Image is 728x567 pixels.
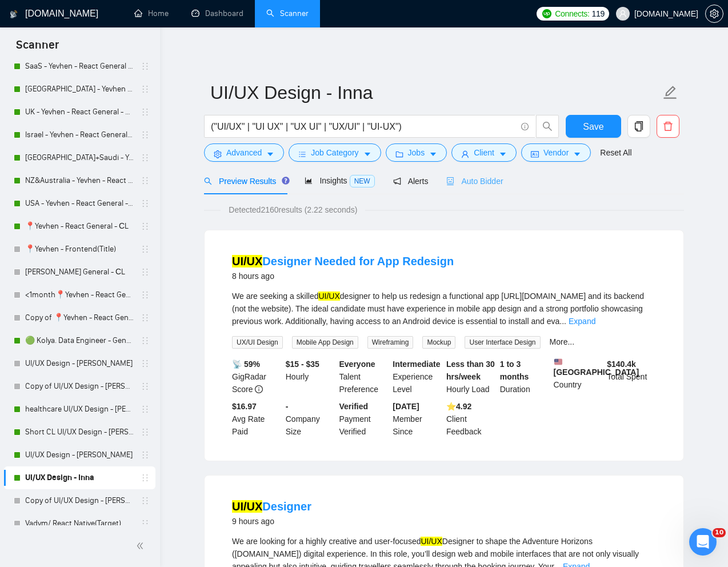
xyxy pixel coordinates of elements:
a: homeHome [134,9,169,18]
span: robot [446,177,454,185]
div: Country [551,358,605,396]
span: delete [657,121,679,131]
span: info-circle [255,385,263,393]
span: setting [214,150,222,158]
a: Reset All [600,146,631,159]
span: 10 [713,528,726,537]
span: user [619,10,627,18]
div: 8 hours ago [232,269,454,283]
a: UI/UX Design - [PERSON_NAME] [25,352,134,375]
span: Client [474,146,494,159]
div: GigRadar Score [230,358,283,396]
a: Expand [569,317,595,326]
a: 📍Yevhen - React General - СL [25,215,134,238]
span: Wireframing [367,336,414,349]
a: [GEOGRAPHIC_DATA] - Yevhen - React General - СL [25,78,134,101]
div: Client Feedback [444,400,498,438]
img: logo [10,5,18,23]
b: $15 - $35 [286,360,319,369]
span: Save [583,119,603,134]
input: Search Freelance Jobs... [211,119,516,134]
span: holder [141,153,150,162]
span: Advanced [226,146,262,159]
a: setting [705,9,723,18]
a: <1month📍Yevhen - React General - СL [25,283,134,306]
button: barsJob Categorycaret-down [289,143,381,162]
span: search [204,177,212,185]
span: Connects: [555,7,589,20]
div: Hourly [283,358,337,396]
span: Vendor [543,146,569,159]
button: idcardVendorcaret-down [521,143,591,162]
b: Verified [339,402,369,411]
span: Alerts [393,177,429,186]
span: holder [141,267,150,277]
span: edit [663,85,678,100]
span: idcard [531,150,539,158]
div: Experience Level [390,358,444,396]
span: holder [141,450,150,460]
span: folder [395,150,403,158]
button: delete [657,115,679,138]
span: 119 [592,7,605,20]
a: healthcare UI/UX Design - [PERSON_NAME] [25,398,134,421]
a: UI/UXDesigner [232,500,311,513]
b: - [286,402,289,411]
div: We are seeking a skilled designer to help us redesign a functional app [URL][DOMAIN_NAME] and its... [232,290,656,328]
b: [GEOGRAPHIC_DATA] [554,358,639,377]
span: holder [141,405,150,414]
input: Scanner name... [210,78,661,107]
a: dashboardDashboard [191,9,243,18]
b: [DATE] [393,402,419,411]
span: notification [393,177,401,185]
span: caret-down [573,150,581,158]
mark: UI/UX [232,500,262,513]
a: [PERSON_NAME] General - СL [25,261,134,283]
a: searchScanner [266,9,309,18]
a: Israel - Yevhen - React General - СL [25,123,134,146]
span: holder [141,199,150,208]
button: userClientcaret-down [451,143,517,162]
span: Scanner [7,37,68,61]
b: Less than 30 hrs/week [446,360,495,381]
a: More... [550,337,575,346]
div: Duration [498,358,551,396]
a: Short CL UI/UX Design - [PERSON_NAME] [25,421,134,444]
span: UX/UI Design [232,336,283,349]
span: double-left [136,540,147,552]
b: Everyone [339,360,375,369]
span: caret-down [499,150,507,158]
span: holder [141,473,150,482]
div: Company Size [283,400,337,438]
a: UI/UX Design - [PERSON_NAME] [25,444,134,466]
span: holder [141,428,150,437]
button: settingAdvancedcaret-down [204,143,284,162]
div: Hourly Load [444,358,498,396]
span: holder [141,222,150,231]
a: UK - Yevhen - React General - СL [25,101,134,123]
span: holder [141,359,150,368]
a: NZ&Australia - Yevhen - React General - СL [25,169,134,192]
iframe: Intercom live chat [689,528,717,556]
div: 9 hours ago [232,514,311,528]
span: caret-down [363,150,371,158]
span: holder [141,382,150,391]
span: info-circle [521,123,529,130]
div: Member Since [390,400,444,438]
span: search [537,121,558,131]
img: 🇺🇸 [554,358,562,366]
a: Copy of 📍Yevhen - React General - СL [25,306,134,329]
span: holder [141,313,150,322]
span: holder [141,85,150,94]
span: holder [141,496,150,505]
a: Copy of UI/UX Design - [PERSON_NAME] [25,375,134,398]
span: holder [141,519,150,528]
button: setting [705,5,723,23]
span: holder [141,107,150,117]
span: holder [141,62,150,71]
a: Copy of UI/UX Design - [PERSON_NAME] [25,489,134,512]
a: Vadym/ React Native(Target) [25,512,134,535]
a: UI/UX Design - Inna [25,466,134,489]
div: Talent Preference [337,358,391,396]
span: ... [559,317,566,326]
